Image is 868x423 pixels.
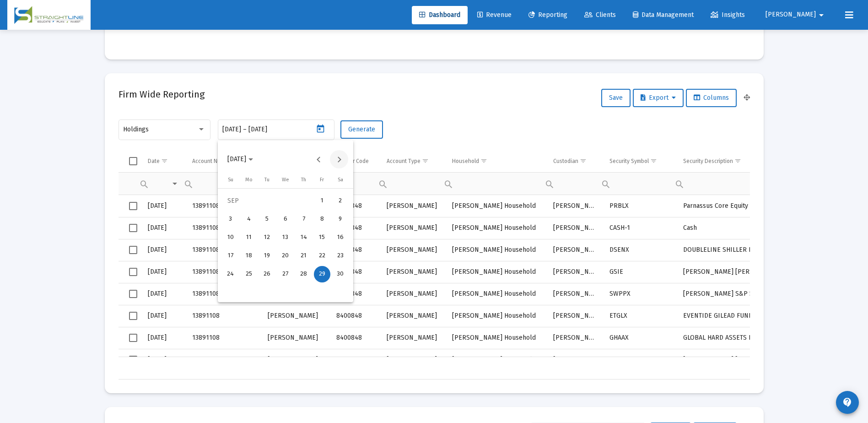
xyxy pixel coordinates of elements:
div: 14 [296,229,312,246]
button: 2023-09-05 [258,210,276,228]
button: 2023-09-19 [258,247,276,265]
div: 19 [259,248,275,264]
div: 16 [332,229,349,246]
div: 15 [314,229,330,246]
button: Previous month [309,150,328,168]
button: 2023-09-20 [276,247,295,265]
div: 1 [314,193,330,209]
span: Sa [338,177,343,183]
span: Fr [320,177,324,183]
button: 2023-09-17 [221,247,240,265]
button: 2023-09-13 [276,228,295,247]
div: 24 [222,266,239,282]
button: 2023-09-21 [295,247,313,265]
button: 2023-09-28 [295,265,313,283]
div: 29 [314,266,330,282]
div: 11 [241,229,257,246]
div: 10 [222,229,239,246]
div: 28 [296,266,312,282]
div: 30 [332,266,349,282]
div: 22 [314,248,330,264]
button: 2023-09-30 [331,265,350,283]
div: 13 [277,229,294,246]
button: Choose month and year [220,150,260,168]
div: 20 [277,248,294,264]
button: 2023-09-09 [331,210,350,228]
button: 2023-09-11 [240,228,258,247]
div: 9 [332,211,349,228]
span: Su [228,177,233,183]
button: 2023-09-23 [331,247,350,265]
button: Next month [330,150,348,168]
button: 2023-09-15 [313,228,331,247]
button: 2023-09-06 [276,210,295,228]
button: 2023-09-02 [331,192,350,210]
span: Mo [245,177,253,183]
button: 2023-09-03 [221,210,240,228]
div: 26 [259,266,275,282]
button: 2023-09-16 [331,228,350,247]
button: 2023-09-26 [258,265,276,283]
button: 2023-09-24 [221,265,240,283]
button: 2023-09-04 [240,210,258,228]
span: [DATE] [227,156,246,163]
button: 2023-09-08 [313,210,331,228]
button: 2023-09-01 [313,192,331,210]
span: We [282,177,289,183]
div: 18 [241,248,257,264]
div: 25 [241,266,257,282]
button: 2023-09-29 [313,265,331,283]
div: 4 [241,211,257,228]
button: 2023-09-18 [240,247,258,265]
div: 2 [332,193,349,209]
button: 2023-09-12 [258,228,276,247]
div: 21 [296,248,312,264]
div: 7 [296,211,312,228]
button: 2023-09-10 [221,228,240,247]
div: 23 [332,248,349,264]
span: Tu [264,177,270,183]
button: 2023-09-14 [295,228,313,247]
div: 27 [277,266,294,282]
button: 2023-09-07 [295,210,313,228]
button: 2023-09-25 [240,265,258,283]
td: SEP [221,192,313,210]
button: 2023-09-22 [313,247,331,265]
span: Th [301,177,306,183]
div: 6 [277,211,294,228]
div: 5 [259,211,275,228]
div: 8 [314,211,330,228]
button: 2023-09-27 [276,265,295,283]
div: 12 [259,229,275,246]
div: 17 [222,248,239,264]
div: 3 [222,211,239,228]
